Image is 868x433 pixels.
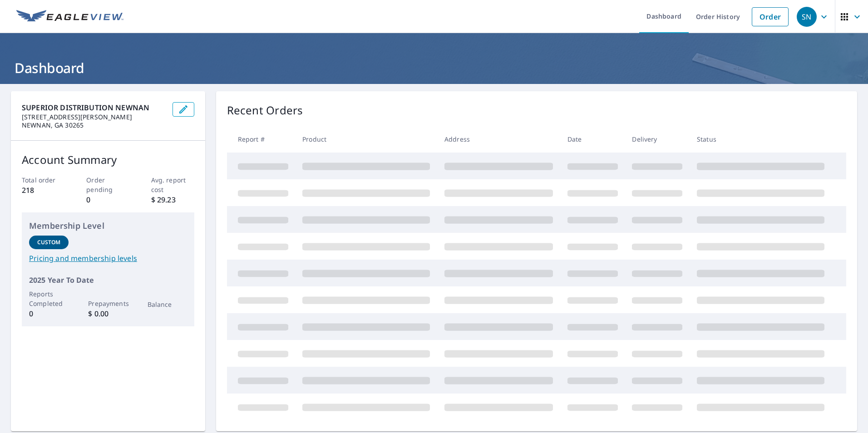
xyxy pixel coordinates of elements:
img: EV Logo [16,10,123,24]
p: 2025 Year To Date [29,275,187,285]
p: 0 [29,308,69,319]
h1: Dashboard [11,59,857,77]
p: Account Summary [22,152,194,168]
th: Delivery [625,126,690,153]
p: NEWNAN, GA 30265 [22,121,165,129]
p: Prepayments [88,299,128,308]
th: Product [295,126,437,153]
div: SN [797,7,817,27]
p: Total order [22,175,65,185]
p: [STREET_ADDRESS][PERSON_NAME] [22,113,165,121]
a: Order [752,7,789,26]
p: Avg. report cost [151,175,194,194]
th: Date [560,126,625,153]
a: Pricing and membership levels [29,253,187,264]
th: Address [437,126,560,153]
p: 0 [86,194,129,205]
p: Order pending [86,175,129,194]
p: $ 0.00 [88,308,128,319]
th: Status [690,126,832,153]
p: $ 29.23 [151,194,194,205]
p: Custom [37,238,61,246]
p: Balance [148,300,187,309]
th: Report # [227,126,296,153]
p: Reports Completed [29,289,69,308]
p: 218 [22,185,65,196]
p: SUPERIOR DISTRIBUTION NEWNAN [22,102,165,113]
p: Recent Orders [227,102,303,118]
p: Membership Level [29,220,187,232]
